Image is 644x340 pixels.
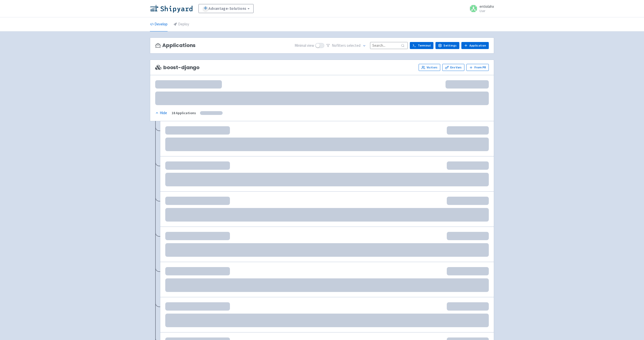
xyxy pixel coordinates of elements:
[461,42,489,49] a: Application
[435,42,459,49] a: Settings
[370,42,408,49] input: Search...
[332,43,360,49] span: No filter s
[466,5,494,13] a: entiolahx User
[419,64,440,71] a: Visitors
[198,4,254,13] a: Advantage-Solutions
[155,110,167,116] div: Hide
[295,43,314,49] span: Minimal view
[150,17,168,31] a: Develop
[466,64,489,71] button: From PR
[155,42,195,48] h3: Applications
[442,64,464,71] a: Env Vars
[347,43,360,48] span: selected
[155,65,199,70] span: boost-django
[174,17,189,31] a: Deploy
[150,5,192,13] img: Shipyard logo
[479,9,494,13] small: User
[410,42,433,49] a: Terminal
[479,4,494,9] span: entiolahx
[155,110,168,116] button: Hide
[172,110,196,116] div: 18 Applications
